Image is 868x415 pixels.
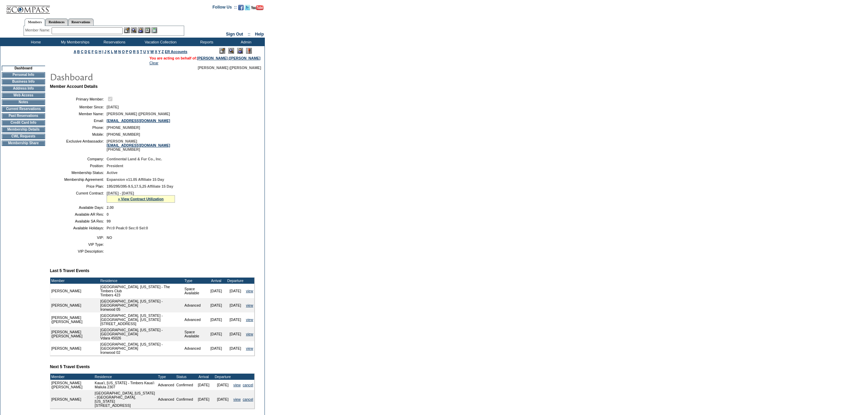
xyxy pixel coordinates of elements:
[25,27,52,33] div: Member Name:
[175,390,194,409] td: Confirmed
[246,303,253,307] a: view
[207,298,226,312] td: [DATE]
[246,332,253,336] a: view
[107,143,170,147] a: [EMAIL_ADDRESS][DOMAIN_NAME]
[184,312,207,327] td: Advanced
[207,312,226,327] td: [DATE]
[107,119,170,123] a: [EMAIL_ADDRESS][DOMAIN_NAME]
[99,298,183,312] td: [GEOGRAPHIC_DATA], [US_STATE] - [GEOGRAPHIC_DATA] Ironwood 05
[50,327,99,341] td: [PERSON_NAME] ([PERSON_NAME]
[207,327,226,341] td: [DATE]
[107,184,173,188] span: 195/295/395-9.5,17.5,25 Affiliate 15 Day
[50,374,92,380] td: Member
[50,84,98,89] b: Member Account Details
[53,191,104,203] td: Current Contract:
[237,48,243,54] img: Impersonate
[137,50,139,54] a: S
[107,125,140,130] span: [PHONE_NUMBER]
[157,374,175,380] td: Type
[50,312,99,327] td: [PERSON_NAME] ([PERSON_NAME]
[99,312,183,327] td: [GEOGRAPHIC_DATA], [US_STATE] - [GEOGRAPHIC_DATA], [US_STATE] [STREET_ADDRESS]
[226,278,245,284] td: Departure
[198,66,261,70] span: [PERSON_NAME] ([PERSON_NAME]
[197,56,260,60] a: [PERSON_NAME] ([PERSON_NAME]
[107,112,170,116] span: [PERSON_NAME] ([PERSON_NAME]
[147,50,149,54] a: V
[243,383,253,387] a: cancel
[99,341,183,356] td: [GEOGRAPHIC_DATA], [US_STATE] - [GEOGRAPHIC_DATA] Ironwood 02
[94,380,157,390] td: Kaua'i, [US_STATE] - Timbers Kaua'i Maliula 2307
[53,171,104,175] td: Membership Status:
[184,278,207,284] td: Type
[2,79,45,84] td: Business Info
[226,298,245,312] td: [DATE]
[53,132,104,136] td: Mobile:
[81,50,83,54] a: C
[140,50,143,54] a: T
[53,249,104,253] td: VIP Description:
[53,205,104,210] td: Available Days:
[175,374,194,380] td: Status
[92,50,94,54] a: F
[107,205,114,210] span: 2.00
[133,38,186,46] td: Vacation Collection
[158,50,161,54] a: Y
[50,284,99,298] td: [PERSON_NAME]
[74,50,76,54] a: A
[107,171,118,175] span: Active
[226,32,243,37] a: Sign Out
[118,197,164,201] a: » View Contract Utilization
[194,380,213,390] td: [DATE]
[122,50,125,54] a: O
[53,236,104,240] td: VIP:
[107,132,140,136] span: [PHONE_NUMBER]
[251,5,263,10] img: Subscribe to our YouTube Channel
[145,27,150,33] img: Reservations
[213,380,232,390] td: [DATE]
[219,48,225,54] img: Edit Mode
[226,38,265,46] td: Admin
[50,278,99,284] td: Member
[2,134,45,139] td: CWL Requests
[50,268,89,273] b: Last 5 Travel Events
[53,105,104,109] td: Member Since:
[162,50,164,54] a: Z
[233,397,241,401] a: view
[2,127,45,132] td: Membership Details
[53,212,104,216] td: Available AR Res:
[55,38,94,46] td: My Memberships
[184,341,207,356] td: Advanced
[246,318,253,322] a: view
[2,106,45,112] td: Current Reservations
[84,50,87,54] a: D
[243,397,253,401] a: cancel
[25,18,45,26] a: Members
[213,374,232,380] td: Departure
[194,374,213,380] td: Arrival
[155,50,157,54] a: X
[107,236,112,240] span: NO
[131,27,137,33] img: View
[194,390,213,409] td: [DATE]
[107,212,109,216] span: 0
[2,99,45,105] td: Notes
[107,157,162,161] span: Continental Land & Fur Co., Inc.
[149,61,158,65] a: Clear
[53,119,104,123] td: Email:
[53,112,104,116] td: Member Name:
[251,7,263,11] a: Subscribe to our YouTube Channel
[53,242,104,246] td: VIP Type:
[107,219,111,223] span: 99
[255,32,264,37] a: Help
[151,27,157,33] img: b_calculator.gif
[233,383,241,387] a: view
[138,27,144,33] img: Impersonate
[248,32,250,37] span: ::
[2,93,45,98] td: Web Access
[238,5,244,10] img: Become our fan on Facebook
[157,380,175,390] td: Advanced
[53,184,104,188] td: Price Plan:
[2,86,45,91] td: Address Info
[157,390,175,409] td: Advanced
[94,374,157,380] td: Residence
